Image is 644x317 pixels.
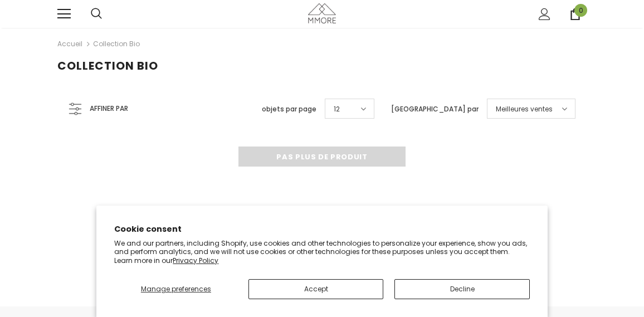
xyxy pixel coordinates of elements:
[574,4,587,17] span: 0
[141,284,211,294] span: Manage preferences
[93,39,140,48] a: Collection Bio
[394,279,529,299] button: Decline
[248,279,383,299] button: Accept
[308,3,336,23] img: Cas MMORE
[114,239,529,265] p: We and our partners, including Shopify, use cookies and other technologies to personalize your ex...
[57,58,158,74] span: Collection Bio
[262,104,316,115] label: objets par page
[496,104,553,115] span: Meilleures ventes
[334,104,340,115] span: 12
[173,256,218,265] a: Privacy Policy
[569,8,581,20] a: 0
[391,104,479,115] label: [GEOGRAPHIC_DATA] par
[90,103,128,115] span: Affiner par
[114,223,529,235] h2: Cookie consent
[57,37,82,51] a: Accueil
[114,279,237,299] button: Manage preferences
